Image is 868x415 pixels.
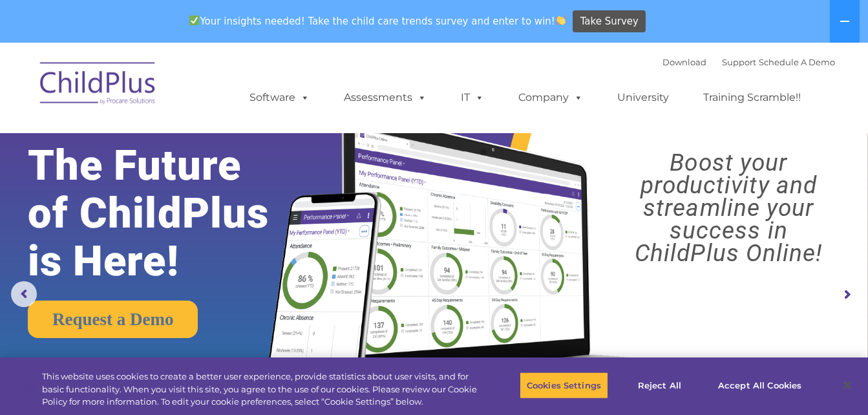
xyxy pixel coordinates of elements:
a: Request a Demo [28,301,198,338]
rs-layer: Boost your productivity and streamline your success in ChildPlus Online! [600,151,858,264]
span: Your insights needed! Take the child care trends survey and enter to win! [184,8,571,34]
span: Take Survey [580,10,639,33]
a: Schedule A Demo [759,57,835,67]
a: Company [505,85,596,111]
a: University [604,85,682,111]
button: Reject All [619,372,700,399]
rs-layer: The Future of ChildPlus is Here! [28,142,305,285]
a: Training Scramble!! [690,85,814,111]
div: This website uses cookies to create a better user experience, provide statistics about user visit... [42,370,478,409]
img: ✅ [189,16,199,25]
a: Download [662,57,706,67]
a: Support [722,57,756,67]
a: Take Survey [573,10,646,33]
a: Assessments [331,85,439,111]
span: Last name [180,85,219,95]
button: Close [833,371,862,399]
button: Accept All Cookies [711,372,809,399]
a: Software [237,85,323,111]
span: Phone number [180,138,235,148]
a: IT [448,85,497,111]
button: Cookies Settings [520,372,608,399]
font: | [662,57,835,67]
img: 👏 [556,16,566,25]
img: ChildPlus by Procare Solutions [34,53,163,118]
